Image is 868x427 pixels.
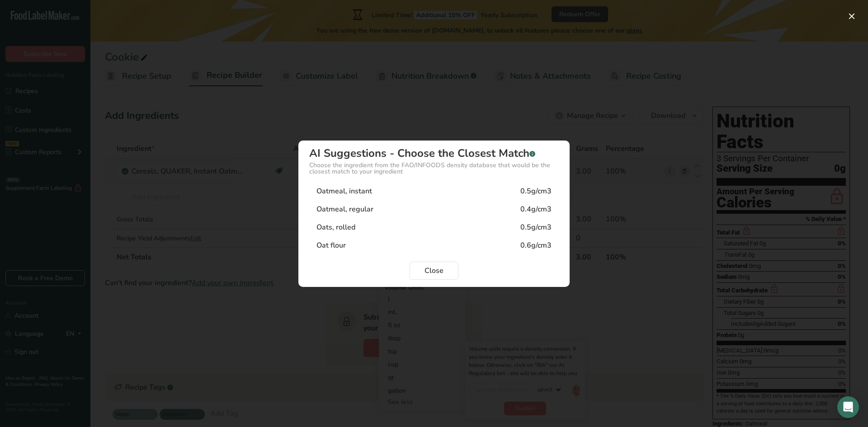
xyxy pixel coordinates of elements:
[309,148,559,159] div: AI Suggestions - Choose the Closest Match
[316,204,373,215] div: Oatmeal, regular
[316,186,372,197] div: Oatmeal, instant
[520,186,552,197] div: 0.5g/cm3
[309,162,559,175] div: Choose the ingredient from the FAO/INFOODS density database that would be the closest match to yo...
[316,222,355,233] div: Oats, rolled
[316,240,346,251] div: Oat flour
[520,240,552,251] div: 0.6g/cm3
[425,265,443,276] span: Close
[520,222,552,233] div: 0.5g/cm3
[837,396,859,418] div: Open Intercom Messenger
[520,204,552,215] div: 0.4g/cm3
[410,262,458,280] button: Close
